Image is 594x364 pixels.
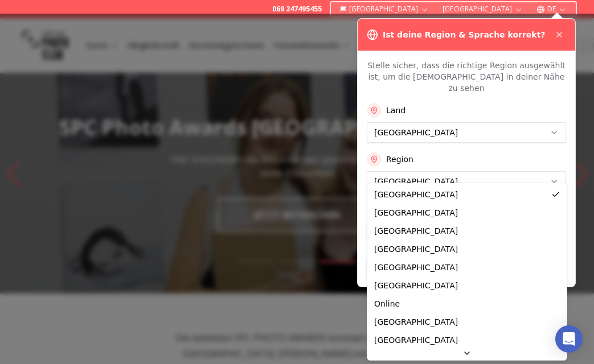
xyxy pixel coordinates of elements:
[374,317,458,326] span: [GEOGRAPHIC_DATA]
[374,208,458,217] span: [GEOGRAPHIC_DATA]
[374,336,458,345] span: [GEOGRAPHIC_DATA]
[374,245,458,254] span: [GEOGRAPHIC_DATA]
[374,263,458,272] span: [GEOGRAPHIC_DATA]
[374,226,458,235] span: [GEOGRAPHIC_DATA]
[374,299,400,308] span: Online
[374,281,458,290] span: [GEOGRAPHIC_DATA]
[374,190,458,199] span: [GEOGRAPHIC_DATA]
